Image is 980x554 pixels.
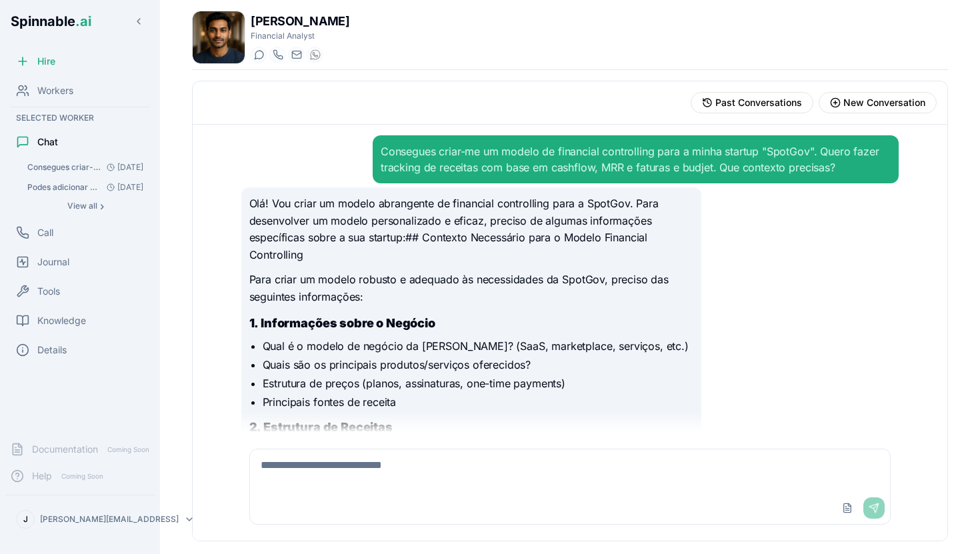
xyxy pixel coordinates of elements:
[21,178,149,197] button: Open conversation: Podes adicionar a Google Drive como tool?
[32,443,98,456] span: Documentation
[251,12,349,31] h1: [PERSON_NAME]
[381,143,891,175] div: Consegues criar-me um modelo de financial controlling para a minha startup "SpotGov". Quero fazer...
[11,13,91,29] span: Spinnable
[269,47,285,63] button: Start a call with Dennis Mehta
[263,357,694,373] li: Quais são os principais produtos/serviços oferecidos?
[27,182,101,193] span: Podes adicionar a Google Drive como tool?: Vou verificar primeiro quais ferramentas estão disponí...
[715,96,802,109] span: Past Conversations
[263,394,694,410] li: Principais fontes de receita
[101,162,143,173] span: [DATE]
[307,47,323,63] button: WhatsApp
[193,11,245,63] img: Dennis Mehta
[288,47,304,63] button: Send email to dennis.mehta@getspinnable.ai
[5,110,155,126] div: Selected Worker
[32,469,52,483] span: Help
[100,201,104,211] span: ›
[37,226,53,239] span: Call
[37,343,67,357] span: Details
[249,316,435,330] strong: 1. Informações sobre o Negócio
[819,92,937,113] button: Start new conversation
[37,285,60,298] span: Tools
[263,375,694,391] li: Estrutura de preços (planos, assinaturas, one-time payments)
[37,314,86,327] span: Knowledge
[101,182,143,193] span: [DATE]
[251,31,349,41] p: Financial Analyst
[249,195,694,263] p: Olá! Vou criar um modelo abrangente de financial controlling para a SpotGov. Para desenvolver um ...
[37,255,69,269] span: Journal
[249,271,694,305] p: Para criar um modelo robusto e adequado às necessidades da SpotGov, preciso das seguintes informa...
[21,158,149,177] button: Open conversation: Consegues criar-me um modelo de financial controlling para a minha startup "Sp...
[843,96,925,109] span: New Conversation
[75,13,91,29] span: .ai
[67,201,97,211] span: View all
[263,338,694,354] li: Qual é o modelo de negócio da [PERSON_NAME]? (SaaS, marketplace, serviços, etc.)
[37,55,55,68] span: Hire
[27,162,101,173] span: Consegues criar-me um modelo de financial controlling para a minha startup "SpotGov". Quero fazer...
[37,135,58,149] span: Chat
[23,514,28,525] span: J
[103,443,153,456] span: Coming Soon
[310,49,321,60] img: WhatsApp
[40,514,179,525] p: [PERSON_NAME][EMAIL_ADDRESS]
[251,47,267,63] button: Start a chat with Dennis Mehta
[11,506,149,533] button: J[PERSON_NAME][EMAIL_ADDRESS]
[57,470,107,483] span: Coming Soon
[21,198,149,214] button: Show all conversations
[249,420,393,434] strong: 2. Estrutura de Receitas
[37,84,73,97] span: Workers
[691,92,813,113] button: View past conversations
